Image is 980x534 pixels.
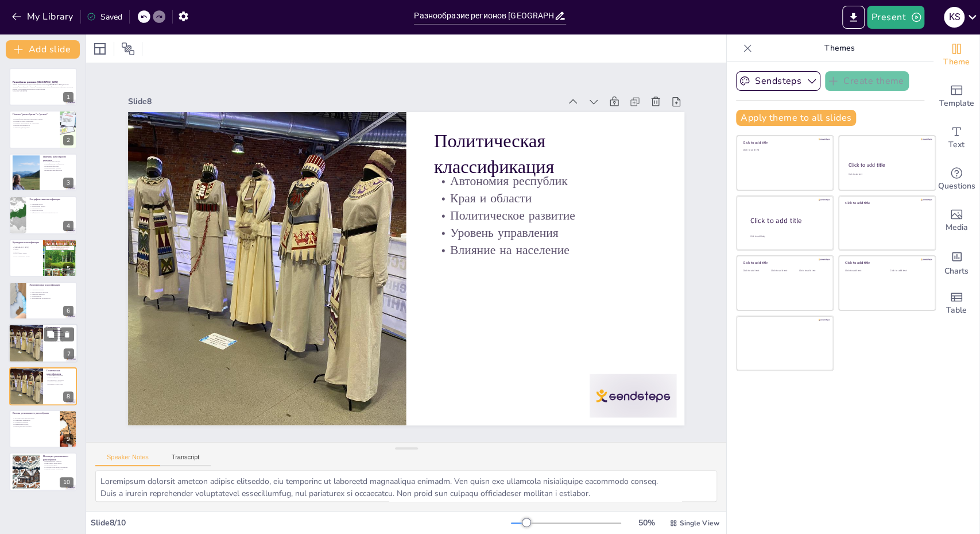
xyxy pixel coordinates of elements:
p: Южный регион [29,208,73,210]
button: Delete Slide [60,328,74,341]
div: Slide 8 [164,42,590,143]
strong: Разнообразие регионов [GEOGRAPHIC_DATA] [13,80,58,83]
div: Add ready made slides [933,76,979,117]
p: Экономическая классификация [29,283,73,287]
div: Click to add text [743,149,825,152]
p: Политическое развитие [47,379,73,381]
div: 1 [63,92,73,102]
div: Click to add text [771,269,797,272]
p: Политическая классификация [448,136,677,233]
span: Table [946,304,967,317]
div: K S [944,7,964,28]
div: Click to add title [849,162,925,168]
div: 8 [9,367,77,405]
p: Края и области [47,333,74,336]
p: Индустриальные регионы [29,291,73,293]
button: Create theme [825,71,909,91]
p: Регион как часть территории [13,120,57,122]
p: Автономия республик [47,374,73,377]
div: 10 [60,477,73,487]
p: Аграрные регионы [29,289,73,291]
p: Географические особенности [43,163,73,165]
p: Комплексный подход [13,424,57,426]
p: Сотрудничество между регионами [43,466,73,468]
div: 8 [63,391,73,402]
p: Автономия республик [447,180,668,243]
p: Вызовы и возможности [13,124,57,126]
p: Themes [757,34,922,62]
div: 5 [9,239,77,277]
input: Insert title [414,7,554,24]
p: Взаимодействие регионов [13,425,57,428]
p: Данная презентация исследует разнообразие регионов [GEOGRAPHIC_DATA], включая понятия "разнообраз... [13,84,73,90]
p: Развитие новых технологий [43,468,73,471]
div: Click to add text [845,269,881,272]
p: Сервисные регионы [29,293,73,295]
div: Click to add title [750,216,824,225]
p: Уровень управления [47,381,73,383]
div: Click to add title [743,260,825,265]
p: Значение для будущего [13,126,57,129]
span: Single View [680,518,719,528]
p: Экономические условия [43,167,73,169]
button: Duplicate Slide [44,328,57,341]
div: Click to add text [848,173,924,176]
p: Уровень жизни [29,295,73,298]
p: Края и области [47,377,73,379]
div: 4 [9,196,77,234]
p: Экономические возможности [29,297,73,299]
span: Template [939,97,974,110]
div: Layout [91,40,109,58]
button: Apply theme to all slides [736,110,856,126]
div: Click to add text [890,269,926,272]
button: My Library [9,7,78,26]
div: Click to add title [743,140,825,145]
span: Position [121,42,135,56]
div: 50 % [633,517,660,528]
div: Add a table [933,283,979,324]
p: Влияние на население [47,383,73,385]
span: Text [948,139,964,151]
p: Автономия республик [47,332,74,334]
p: Потенциал регионального разнообразия [43,455,73,461]
div: Change the overall theme [933,34,979,76]
p: Влияние на население [47,340,74,343]
p: Края и области [443,197,664,260]
div: Slide 8 / 10 [91,517,511,528]
span: Media [946,221,968,234]
p: Уровень управления [436,230,657,294]
p: Устойчивое развитие [13,421,57,424]
div: 3 [63,178,73,188]
div: 1 [9,68,77,106]
div: 6 [9,282,77,320]
p: Культурные факторы [43,165,73,167]
div: 9 [63,434,73,444]
p: Привлечение инвестиций [43,462,73,464]
div: 2 [9,110,77,148]
button: Transcript [160,454,211,466]
p: Взаимодействие факторов [43,169,73,171]
div: Click to add text [743,269,769,272]
p: Северный регион [29,203,73,206]
div: Click to add title [845,201,927,205]
div: 3 [9,153,77,191]
p: Уральский регион [29,210,73,212]
p: Generated with [URL] [13,90,73,93]
p: Культурный обмен [43,464,73,466]
p: Экономические диспропорции [13,417,57,420]
p: Культурная классификация [13,241,40,244]
div: Get real-time input from your audience [933,159,979,200]
p: Чечня [13,248,40,251]
textarea: Loremipsum dolorsit ametcon adipisc elitseddo, eiu temporinc ut laboreetd magnaaliqua enimadm. Ve... [95,470,717,502]
span: Theme [943,56,970,68]
div: Add images, graphics, shapes or video [933,200,979,241]
p: Уровень управления [47,338,74,340]
p: Понятие "разнообразие" и "регион" [13,113,57,116]
div: 4 [63,221,73,231]
p: Разнообразие включает различные аспекты [13,118,57,120]
div: 2 [63,135,73,145]
p: Сибирский и Дальневосточный регионы [29,212,73,214]
div: Click to add title [845,260,927,265]
p: Центральный регион [29,206,73,208]
p: Исторические факторы [43,160,73,163]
